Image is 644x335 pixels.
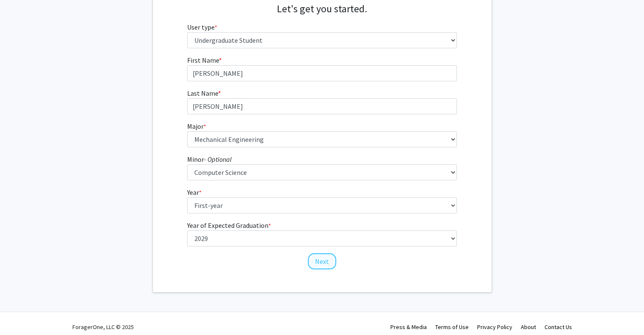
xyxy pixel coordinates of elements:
a: Contact Us [544,323,572,331]
a: Terms of Use [435,323,469,331]
iframe: Chat [6,297,36,329]
span: First Name [187,56,219,64]
a: About [521,323,536,331]
label: Major [187,121,206,131]
i: - Optional [204,155,232,163]
label: Year of Expected Graduation [187,220,271,230]
label: Year [187,187,202,197]
button: Next [308,253,336,269]
label: User type [187,22,217,32]
a: Privacy Policy [477,323,512,331]
span: Last Name [187,89,218,97]
h4: Let's get you started. [187,3,457,15]
a: Press & Media [390,323,427,331]
label: Minor [187,154,232,164]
